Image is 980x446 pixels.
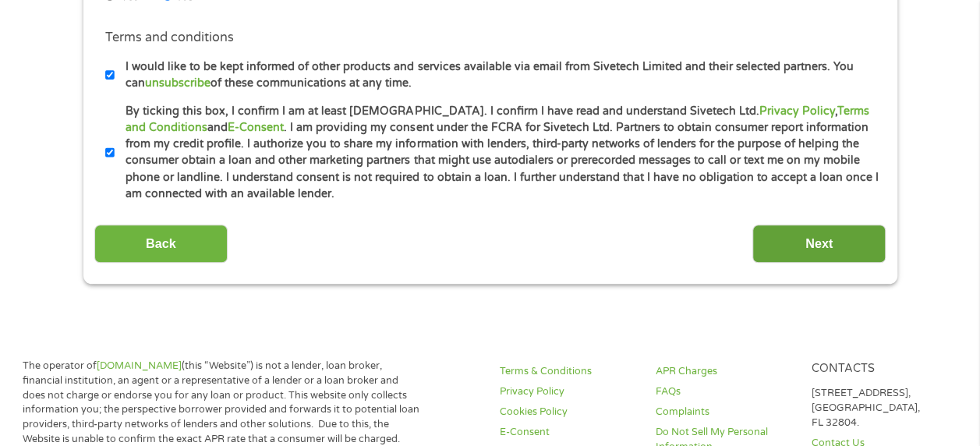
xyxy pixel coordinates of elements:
a: Terms and Conditions [126,104,869,134]
a: E-Consent [228,121,284,134]
a: E-Consent [500,425,637,440]
a: Privacy Policy [759,104,834,118]
input: Next [752,225,886,263]
a: Cookies Policy [500,405,637,419]
a: [DOMAIN_NAME] [97,359,182,372]
a: FAQs [656,384,793,399]
a: Complaints [656,405,793,419]
p: [STREET_ADDRESS], [GEOGRAPHIC_DATA], FL 32804. [811,386,948,430]
a: APR Charges [656,364,793,379]
label: By ticking this box, I confirm I am at least [DEMOGRAPHIC_DATA]. I confirm I have read and unders... [115,103,879,203]
label: Terms and conditions [105,30,234,46]
label: I would like to be kept informed of other products and services available via email from Sivetech... [115,58,879,92]
h4: Contacts [811,362,948,377]
input: Back [94,225,228,263]
a: unsubscribe [145,76,211,90]
a: Terms & Conditions [500,364,637,379]
a: Privacy Policy [500,384,637,399]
